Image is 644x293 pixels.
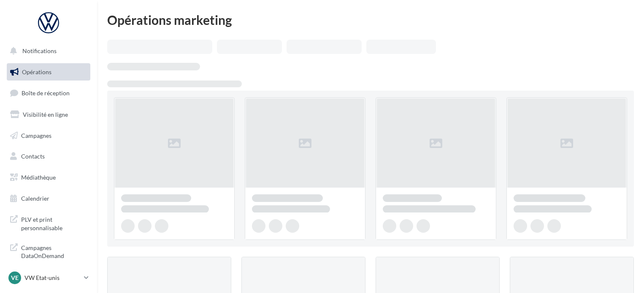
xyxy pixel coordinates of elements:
[7,270,90,286] a: VE VW Etat-unis
[107,13,634,26] div: Opérations marketing
[5,210,92,235] a: PLV et print personnalisable
[5,148,92,165] a: Contacts
[22,47,57,54] span: Notifications
[5,127,92,145] a: Campagnes
[5,63,92,81] a: Opérations
[5,169,92,186] a: Médiathèque
[21,214,87,232] span: PLV et print personnalisable
[5,190,92,207] a: Calendrier
[5,42,89,60] button: Notifications
[21,132,51,139] span: Campagnes
[22,68,51,75] span: Opérations
[24,274,81,282] p: VW Etat-unis
[5,106,92,124] a: Visibilité en ligne
[5,84,92,102] a: Boîte de réception
[23,111,68,118] span: Visibilité en ligne
[22,89,70,97] span: Boîte de réception
[21,242,87,260] span: Campagnes DataOnDemand
[21,153,45,160] span: Contacts
[21,195,49,202] span: Calendrier
[5,239,92,263] a: Campagnes DataOnDemand
[11,274,19,282] span: VE
[21,174,56,181] span: Médiathèque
